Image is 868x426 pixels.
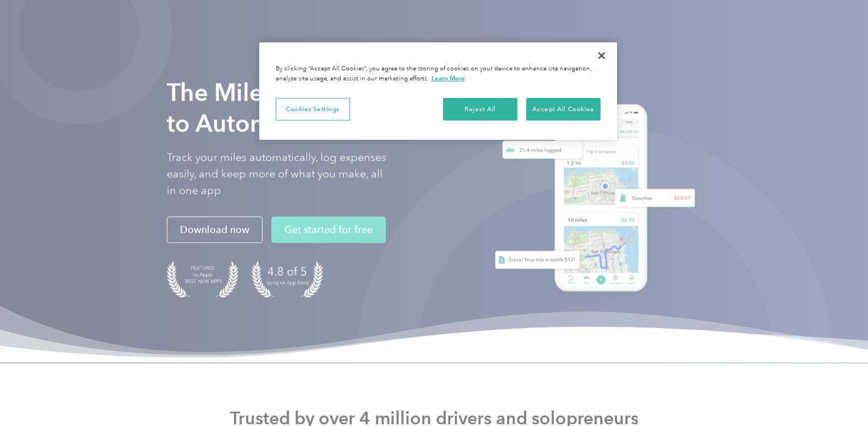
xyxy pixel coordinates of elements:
strong: The Mileage Tracking App to Automate Your Logs [167,78,458,138]
a: More information about your privacy, opens in a new tab [432,74,465,82]
button: Reject All [443,98,517,121]
p: Track your miles automatically, log expenses easily, and keep more of what you make, all in one app [167,150,387,199]
a: Get started for free [271,217,386,243]
div: By clicking “Accept All Cookies”, you agree to the storing of cookies on your device to enhance s... [276,64,600,84]
img: Badge for Featured by Apple Best New Apps [167,261,238,298]
button: Close [589,43,614,68]
a: Download now [167,217,263,243]
div: Cookie banner [259,42,617,140]
button: Cookies Settings [276,98,350,121]
button: Accept All Cookies [526,98,600,121]
img: 4.9 out of 5 stars on the app store [252,261,323,298]
div: Privacy [259,42,617,140]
